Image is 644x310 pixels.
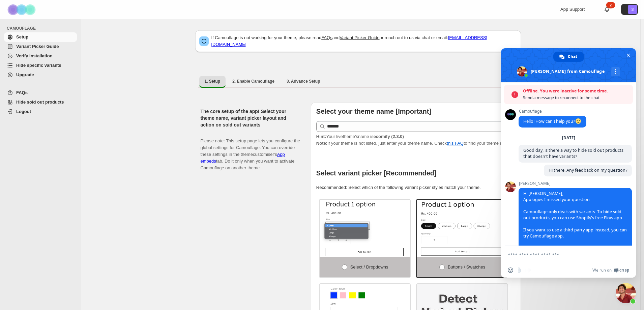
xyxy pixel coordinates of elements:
a: Verify Installation [4,51,77,61]
p: Please note: This setup page lets you configure the global settings for Camouflage. You can overr... [201,131,300,171]
span: Crisp [619,267,629,273]
span: 3. Advance Setup [287,79,320,84]
span: CAMOUFLAGE [7,26,78,31]
span: Offline. You were inactive for some time. [523,88,630,94]
span: Send a message to reconnect to the chat. [523,94,630,101]
div: [DATE] [562,136,575,140]
strong: Note: [316,141,327,146]
span: Hi [PERSON_NAME], Apologies I missed your question. Camouflage only deals with variants. To hide ... [523,191,627,275]
img: Camouflage [5,0,39,19]
a: Hide specific variants [4,61,77,70]
span: Upgrade [16,72,34,77]
h2: The core setup of the app! Select your theme name, variant picker layout and action on sold out v... [201,108,300,128]
p: If your theme is not listed, just enter your theme name. Check to find your theme name. [316,133,516,147]
a: this FAQ [447,141,464,146]
span: Insert an emoji [508,267,513,273]
a: FAQs [4,88,77,97]
a: Variant Picker Guide [4,42,77,51]
a: Chat [553,52,584,62]
span: Setup [16,34,28,39]
a: Close chat [616,283,636,303]
span: Avatar with initials S [628,5,637,14]
button: Avatar with initials S [621,4,638,15]
strong: Hint: [316,134,326,139]
b: Select variant picker [Recommended] [316,169,437,177]
img: Select / Dropdowns [320,200,410,257]
a: FAQs [321,35,332,40]
span: Verify Installation [16,53,53,58]
span: Buttons / Swatches [448,264,485,270]
b: Select your theme name [Important] [316,108,431,115]
span: Good day, is there a way to hide sold out products that doesn't have variants? [523,147,623,159]
span: We run on [592,267,612,273]
a: 2 [604,6,610,13]
textarea: Compose your message... [508,246,616,263]
span: Hello! How can I help you? [523,118,582,124]
span: 2. Enable Camouflage [232,79,274,84]
span: Chat [568,52,577,62]
text: S [631,7,634,11]
a: Variant Picker Guide [340,35,379,40]
div: 2 [606,2,615,8]
a: Setup [4,32,77,42]
span: Close chat [625,52,632,59]
strong: ecomify (2.3.0) [373,134,404,139]
a: Hide sold out products [4,97,77,107]
img: Buttons / Swatches [417,200,507,257]
p: Recommended: Select which of the following variant picker styles match your theme. [316,184,516,191]
span: Variant Picker Guide [16,44,59,49]
span: Hide sold out products [16,100,64,105]
span: FAQs [16,90,28,95]
span: Your live theme's name is [316,134,404,139]
span: Camouflage [519,109,586,114]
p: If Camouflage is not working for your theme, please read and or reach out to us via chat or email: [211,34,517,48]
span: 1. Setup [205,79,221,84]
a: Logout [4,107,77,116]
span: Select / Dropdowns [350,264,388,270]
span: [PERSON_NAME] [519,181,632,186]
span: App Support [560,7,585,12]
a: Upgrade [4,70,77,80]
a: We run onCrisp [592,267,629,273]
span: Hi there. Any feedback on my question? [549,167,627,173]
span: Logout [16,109,31,114]
span: Hide specific variants [16,63,61,68]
